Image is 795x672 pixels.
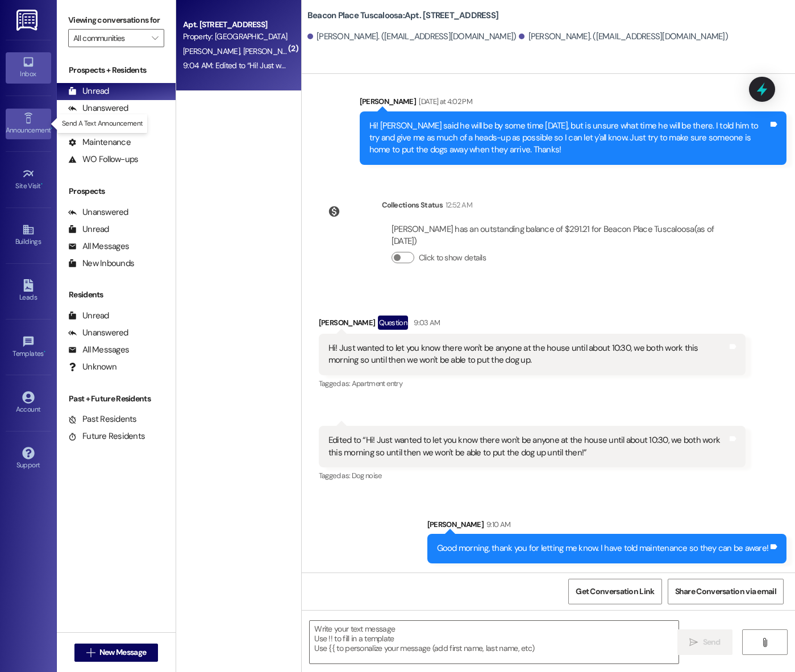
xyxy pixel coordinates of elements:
[183,19,288,31] div: Apt. [STREET_ADDRESS]
[416,96,472,107] div: [DATE] at 4:02 PM
[86,648,95,657] i: 
[319,375,746,392] div: Tagged as:
[57,64,176,76] div: Prospects + Residents
[6,220,51,251] a: Buildings
[484,518,510,530] div: 9:10 AM
[57,289,176,301] div: Residents
[382,199,443,211] div: Collections Status
[68,430,145,442] div: Future Residents
[16,10,40,31] img: ResiDesk Logo
[183,46,243,56] span: [PERSON_NAME]
[319,316,746,334] div: [PERSON_NAME]
[41,180,43,188] span: •
[443,199,472,211] div: 12:52 AM
[419,252,486,264] label: Click to show details
[437,542,769,554] div: Good morning, thank you for letting me know. I have told maintenance so they can be aware!
[760,638,769,647] i: 
[68,344,129,356] div: All Messages
[427,518,787,534] div: [PERSON_NAME]
[68,223,109,235] div: Unread
[152,34,158,43] i: 
[411,317,440,329] div: 9:03 AM
[360,96,786,111] div: [PERSON_NAME]
[68,11,164,29] label: Viewing conversations for
[73,29,146,47] input: All communities
[243,46,299,56] span: [PERSON_NAME]
[62,119,143,128] p: Send A Text Announcement
[519,31,728,43] div: [PERSON_NAME]. ([EMAIL_ADDRESS][DOMAIN_NAME])
[6,164,51,195] a: Site Visit •
[51,125,52,132] span: •
[392,223,736,248] div: [PERSON_NAME] has an outstanding balance of $291.21 for Beacon Place Tuscaloosa (as of [DATE])
[68,85,109,97] div: Unread
[319,467,746,484] div: Tagged as:
[675,586,776,598] span: Share Conversation via email
[328,342,727,367] div: Hi! Just wanted to let you know there won't be anyone at the house until about 10:30, we both wor...
[369,120,768,156] div: Hi! [PERSON_NAME] said he will be by some time [DATE], but is unsure what time he will be there. ...
[68,258,134,269] div: New Inbounds
[378,316,408,330] div: Question
[6,443,51,474] a: Support
[677,629,732,655] button: Send
[6,332,51,363] a: Templates •
[57,393,176,405] div: Past + Future Residents
[68,136,131,148] div: Maintenance
[68,310,109,322] div: Unread
[74,644,159,662] button: New Message
[44,348,45,356] span: •
[352,379,402,388] span: Apartment entry
[689,638,698,647] i: 
[668,579,784,604] button: Share Conversation via email
[68,102,128,114] div: Unanswered
[57,185,176,197] div: Prospects
[352,471,382,480] span: Dog noise
[703,636,721,648] span: Send
[68,154,138,165] div: WO Follow-ups
[307,31,517,43] div: [PERSON_NAME]. ([EMAIL_ADDRESS][DOMAIN_NAME])
[568,579,661,604] button: Get Conversation Link
[6,276,51,306] a: Leads
[68,327,128,339] div: Unanswered
[6,388,51,418] a: Account
[68,206,128,218] div: Unanswered
[99,646,146,658] span: New Message
[6,52,51,83] a: Inbox
[183,31,288,43] div: Property: [GEOGRAPHIC_DATA] [GEOGRAPHIC_DATA]
[68,240,129,252] div: All Messages
[328,434,727,459] div: Edited to “Hi! Just wanted to let you know there won't be anyone at the house until about 10:30, ...
[307,10,498,22] b: Beacon Place Tuscaloosa: Apt. [STREET_ADDRESS]
[576,586,654,598] span: Get Conversation Link
[68,413,137,425] div: Past Residents
[68,361,116,373] div: Unknown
